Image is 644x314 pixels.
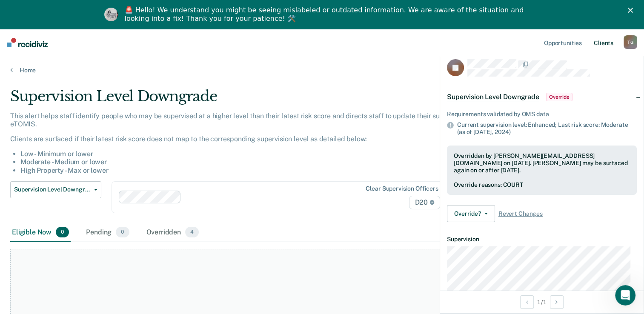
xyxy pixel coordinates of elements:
[542,29,584,56] a: Opportunities
[447,205,495,222] button: Override?
[550,295,564,309] button: Next Opportunity
[409,196,440,209] span: D20
[498,210,543,217] span: Revert Changes
[20,158,493,166] li: Moderate - Medium or lower
[185,227,199,238] span: 4
[447,236,637,243] dt: Supervision
[628,8,636,13] div: Close
[440,83,644,111] div: Supervision Level DowngradeOverride
[495,128,510,135] span: 2024)
[592,29,615,56] a: Clients
[366,185,438,192] div: Clear supervision officers
[145,223,201,242] div: Overridden
[10,135,493,143] p: Clients are surfaced if their latest risk score does not map to the corresponding supervision lev...
[624,35,637,49] div: T G
[454,152,630,174] div: Overridden by [PERSON_NAME][EMAIL_ADDRESS][DOMAIN_NAME] on [DATE]. [PERSON_NAME] may be surfaced ...
[7,38,48,47] img: Recidiviz
[125,6,527,23] div: 🚨 Hello! We understand you might be seeing mislabeled or outdated information. We are aware of th...
[116,227,129,238] span: 0
[56,227,69,238] span: 0
[440,291,644,313] div: 1 / 1
[447,111,637,118] div: Requirements validated by OMS data
[10,88,493,112] div: Supervision Level Downgrade
[10,66,634,74] a: Home
[20,166,493,174] li: High Property - Max or lower
[84,223,131,242] div: Pending
[454,181,630,188] div: Override reasons: COURT
[615,285,635,305] iframe: Intercom live chat
[457,121,637,136] div: Current supervision level: Enhanced; Last risk score: Moderate (as of [DATE],
[10,223,71,242] div: Eligible Now
[104,8,118,21] img: Profile image for Kim
[10,112,493,128] p: This alert helps staff identify people who may be supervised at a higher level than their latest ...
[520,295,534,309] button: Previous Opportunity
[14,186,91,193] span: Supervision Level Downgrade
[20,150,493,158] li: Low - Minimum or lower
[447,93,539,101] span: Supervision Level Downgrade
[546,93,572,101] span: Override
